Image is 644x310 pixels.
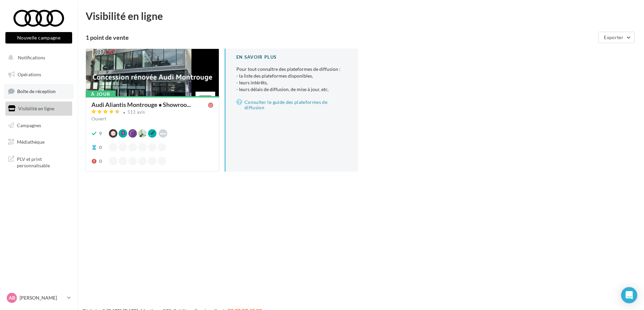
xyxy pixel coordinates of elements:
span: Exporter [604,34,623,40]
a: AB [PERSON_NAME] [5,291,72,304]
span: Audi Aliantis Montrouge • Showroo... [91,102,191,108]
li: - leurs intérêts, [236,79,347,86]
a: Campagnes [4,118,74,133]
span: AB [9,294,15,301]
div: En savoir plus [236,54,347,60]
span: Opérations [18,72,41,77]
div: 1 point de vente [86,34,595,40]
a: Consulter le guide des plateformes de diffusion [236,98,347,112]
div: 0 [99,158,102,165]
p: [PERSON_NAME] [20,294,64,301]
div: 0 [99,144,102,151]
div: 513 avis [127,110,145,114]
a: Opérations [4,67,74,82]
span: PLV et print personnalisable [17,154,69,169]
div: Visibilité en ligne [86,11,636,21]
span: Ouvert [91,116,106,121]
button: Nouvelle campagne [5,32,72,44]
a: Boîte de réception [4,84,74,98]
li: - leurs délais de diffusion, de mise à jour, etc. [236,86,347,93]
span: Campagnes [17,122,41,128]
a: Visibilité en ligne [4,102,74,116]
div: Open Intercom Messenger [621,287,637,303]
button: Notifications [4,51,71,65]
span: Notifications [18,55,45,60]
li: - la liste des plateformes disponibles, [236,73,347,79]
span: Médiathèque [17,139,45,145]
div: 9 [99,130,102,137]
p: Pour tout connaître des plateformes de diffusion : [236,66,347,93]
span: Visibilité en ligne [18,106,54,111]
a: 513 avis [91,109,213,117]
a: Médiathèque [4,135,74,149]
a: PLV et print personnalisable [4,152,74,172]
button: Exporter [598,32,635,43]
div: À jour [86,90,116,98]
span: Boîte de réception [17,88,56,94]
